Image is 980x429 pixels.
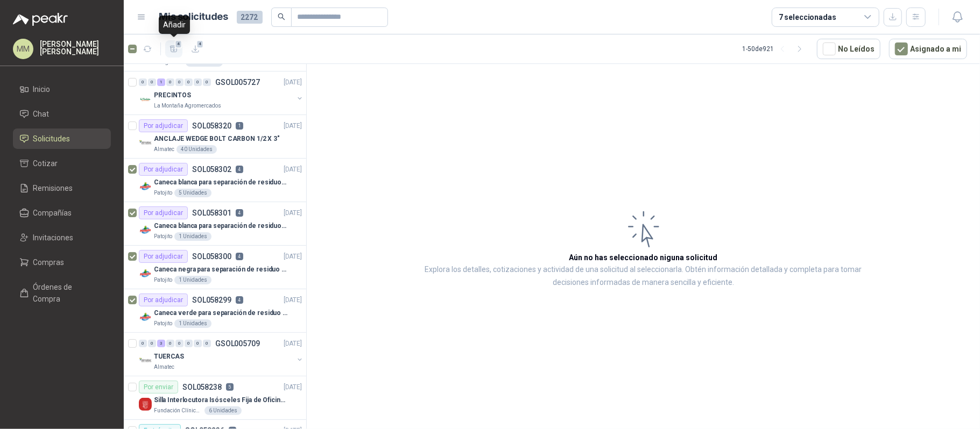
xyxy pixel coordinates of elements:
p: SOL058301 [192,209,231,217]
a: Compras [13,252,111,273]
p: GSOL005727 [215,78,260,86]
span: Solicitudes [33,133,70,145]
div: 0 [166,340,174,347]
p: 1 [236,122,243,130]
span: Invitaciones [33,232,74,244]
div: 0 [203,78,211,86]
a: Por adjudicarSOL0583201[DATE] Company LogoANCLAJE WEDGE BOLT CARBON 1/2 X 3"Almatec40 Unidades [124,115,306,159]
img: Company Logo [139,398,152,411]
h3: Aún no has seleccionado niguna solicitud [569,252,718,263]
span: 2272 [237,11,263,24]
div: Por adjudicar [139,163,188,176]
a: Compañías [13,203,111,223]
span: Órdenes de Compra [33,281,101,305]
p: Explora los detalles, cotizaciones y actividad de una solicitud al seleccionarla. Obtén informaci... [414,263,872,289]
div: 1 - 50 de 921 [742,40,808,58]
p: [DATE] [284,165,302,175]
p: GSOL005709 [215,340,260,347]
p: [DATE] [284,252,302,262]
button: Asignado a mi [889,39,967,59]
div: 0 [166,78,174,86]
p: [DATE] [284,121,302,131]
p: TUERCAS [154,352,184,362]
a: Por adjudicarSOL0583024[DATE] Company LogoCaneca blanca para separación de residuos 121 LTPatojit... [124,159,306,202]
p: 5 [226,383,234,391]
p: [DATE] [284,295,302,305]
p: Caneca blanca para separación de residuos 121 LT [154,177,288,188]
img: Company Logo [139,267,152,280]
div: 1 Unidades [174,319,211,328]
div: Por adjudicar [139,294,188,306]
a: Solicitudes [13,128,111,149]
p: SOL058302 [192,166,231,173]
p: [PERSON_NAME] [PERSON_NAME] [40,40,111,55]
div: Por adjudicar [139,119,188,132]
div: 40 Unidades [177,145,217,154]
span: Cotizar [33,158,58,169]
p: Patojito [154,276,172,284]
img: Company Logo [139,180,152,193]
p: SOL058238 [182,383,222,391]
p: Patojito [154,189,172,197]
img: Company Logo [139,311,152,324]
span: 4 [175,40,182,48]
a: Órdenes de Compra [13,277,111,309]
div: Añadir [159,16,190,34]
div: 0 [185,340,193,347]
div: Por adjudicar [139,206,188,219]
div: 0 [175,340,184,347]
p: 4 [236,209,243,217]
a: Por enviarSOL0582385[DATE] Company LogoSilla Interlocutora Isósceles Fija de Oficina Tela Negra J... [124,376,306,420]
div: 0 [194,78,202,86]
span: Compañías [33,207,72,219]
p: Caneca verde para separación de residuo 55 LT [154,308,288,318]
div: 0 [203,340,211,347]
button: 4 [165,40,182,58]
span: Remisiones [33,182,73,194]
img: Company Logo [139,224,152,237]
img: Company Logo [139,354,152,367]
p: Almatec [154,145,174,154]
p: SOL058300 [192,253,231,260]
div: 0 [148,340,156,347]
p: [DATE] [284,77,302,88]
div: 6 Unidades [205,406,242,415]
span: Compras [33,256,65,268]
p: Almatec [154,363,174,371]
p: Patojito [154,232,172,241]
p: ANCLAJE WEDGE BOLT CARBON 1/2 X 3" [154,134,280,144]
div: 7 seleccionadas [779,11,836,23]
div: 1 Unidades [174,232,211,241]
a: 0 0 3 0 0 0 0 0 GSOL005709[DATE] Company LogoTUERCASAlmatec [139,337,304,371]
div: Por enviar [139,381,178,394]
a: Por adjudicarSOL0583004[DATE] Company LogoCaneca negra para separación de residuo 55 LTPatojito1 ... [124,246,306,289]
div: 0 [194,340,202,347]
div: Por adjudicar [139,250,188,263]
button: No Leídos [817,39,880,59]
p: 4 [236,253,243,260]
p: [DATE] [284,208,302,218]
span: 4 [196,40,204,48]
a: Chat [13,104,111,124]
div: 1 Unidades [174,276,211,284]
span: Inicio [33,83,51,95]
p: Silla Interlocutora Isósceles Fija de Oficina Tela Negra Just Home Collection [154,395,288,405]
a: Cotizar [13,153,111,174]
h1: Mis solicitudes [159,9,228,25]
div: 0 [148,78,156,86]
p: Caneca negra para separación de residuo 55 LT [154,264,288,275]
div: 0 [139,340,147,347]
p: La Montaña Agromercados [154,102,221,110]
p: Patojito [154,319,172,328]
p: Caneca blanca para separación de residuos 10 LT [154,221,288,231]
p: SOL058299 [192,296,231,304]
p: 4 [236,296,243,304]
a: Inicio [13,79,111,99]
a: Por adjudicarSOL0583014[DATE] Company LogoCaneca blanca para separación de residuos 10 LTPatojito... [124,202,306,246]
div: 3 [157,340,165,347]
a: 0 0 1 0 0 0 0 0 GSOL005727[DATE] Company LogoPRECINTOSLa Montaña Agromercados [139,76,304,110]
div: MM [13,39,33,59]
span: search [278,13,285,20]
p: [DATE] [284,339,302,349]
p: [DATE] [284,382,302,392]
